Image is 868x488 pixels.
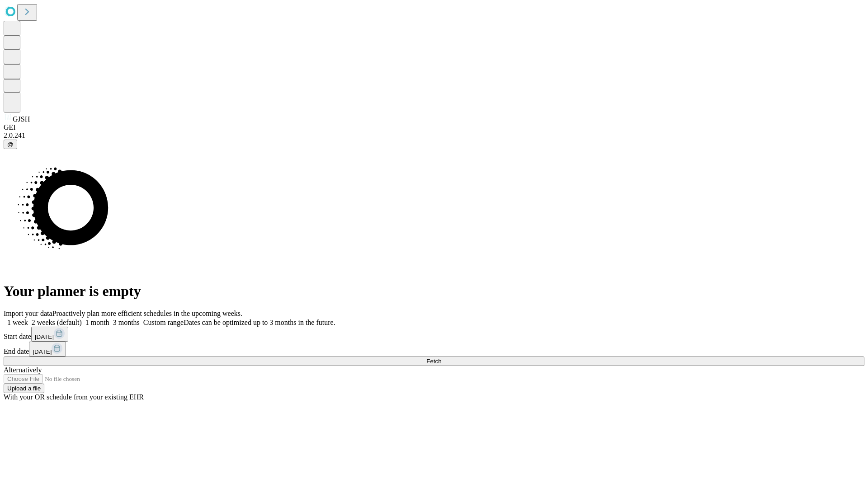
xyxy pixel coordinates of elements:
span: 2 weeks (default) [32,319,82,326]
button: [DATE] [31,327,68,342]
span: Custom range [143,319,184,326]
div: GEI [4,123,864,131]
h1: Your planner is empty [4,283,864,300]
span: 3 months [113,319,140,326]
span: [DATE] [35,333,54,340]
span: 1 week [7,319,28,326]
div: Start date [4,327,864,342]
span: Fetch [426,358,441,365]
span: 1 month [85,319,109,326]
span: Alternatively [4,366,42,374]
button: @ [4,140,17,149]
button: [DATE] [29,342,66,357]
span: With your OR schedule from your existing EHR [4,393,144,401]
span: GJSH [13,115,30,123]
div: End date [4,342,864,357]
button: Fetch [4,357,864,366]
span: Import your data [4,310,52,317]
button: Upload a file [4,384,44,393]
span: @ [7,141,14,148]
span: Proactively plan more efficient schedules in the upcoming weeks. [52,310,242,317]
span: [DATE] [33,348,52,355]
span: Dates can be optimized up to 3 months in the future. [184,319,335,326]
div: 2.0.241 [4,131,864,140]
